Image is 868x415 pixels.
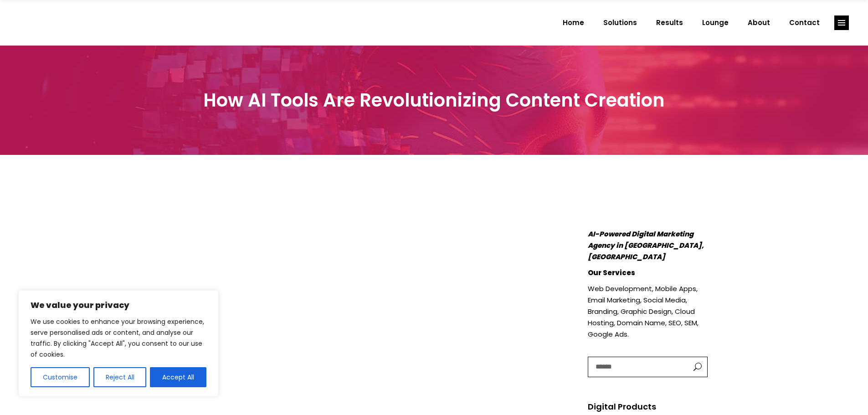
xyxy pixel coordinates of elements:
[594,11,647,35] a: Solutions
[748,11,770,35] span: About
[161,89,708,111] h3: How AI Tools Are Revolutionizing Content Creation
[563,11,584,35] span: Home
[150,367,206,387] button: Accept All
[31,316,206,360] p: We use cookies to enhance your browsing experience, serve personalised ads or content, and analys...
[588,268,635,277] strong: Our Services
[693,11,738,35] a: Lounge
[702,11,729,35] span: Lounge
[647,11,693,35] a: Results
[553,11,594,35] a: Home
[19,9,111,37] img: Creatives
[684,357,707,377] button: button
[588,229,704,261] em: AI-Powered Digital Marketing Agency in [GEOGRAPHIC_DATA], [GEOGRAPHIC_DATA]
[656,11,683,35] span: Results
[93,367,147,387] button: Reject All
[588,400,708,413] h5: Digital Products
[588,283,708,340] p: Web Development, Mobile Apps, Email Marketing, Social Media, Branding, Graphic Design, Cloud Host...
[834,15,849,30] a: link
[603,11,637,35] span: Solutions
[18,290,219,397] div: We value your privacy
[780,11,829,35] a: Contact
[31,300,206,311] p: We value your privacy
[588,187,708,224] img: Creatives | How AI Tools Are Revolutionizing Content Creation
[789,11,820,35] span: Contact
[738,11,780,35] a: About
[31,367,90,387] button: Customise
